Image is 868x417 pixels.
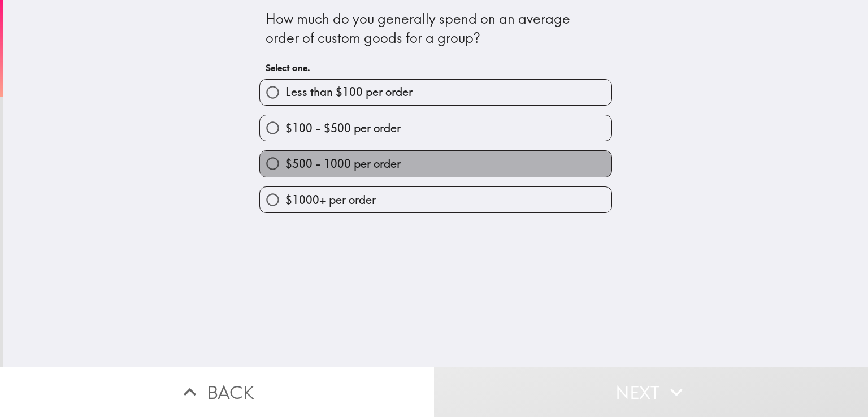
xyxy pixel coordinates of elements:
[260,151,611,176] button: $500 - 1000 per order
[260,115,611,141] button: $100 - $500 per order
[285,156,401,172] span: $500 - 1000 per order
[285,120,401,136] span: $100 - $500 per order
[434,367,868,417] button: Next
[285,192,376,208] span: $1000+ per order
[260,80,611,105] button: Less than $100 per order
[285,84,413,100] span: Less than $100 per order
[260,187,611,212] button: $1000+ per order
[266,10,606,47] div: How much do you generally spend on an average order of custom goods for a group?
[266,62,606,74] h6: Select one.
